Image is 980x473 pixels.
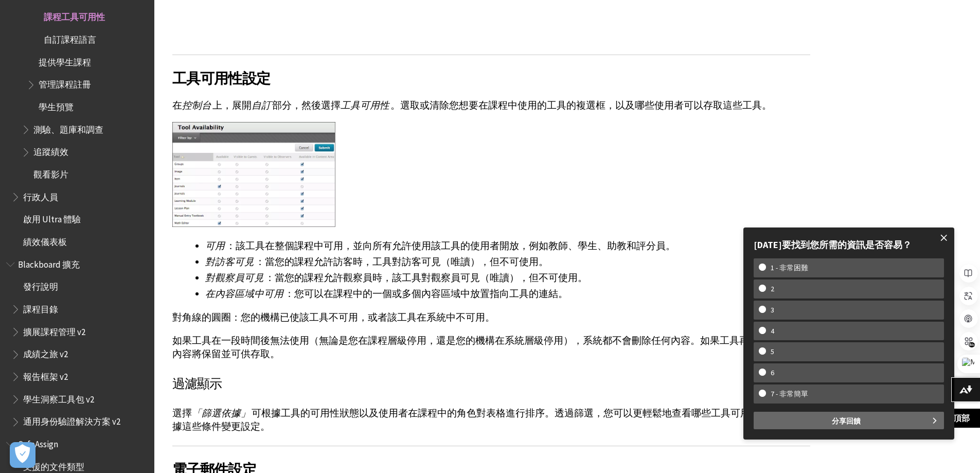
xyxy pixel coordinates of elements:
nav: Blackboard Extensions 的書籍大綱 [6,256,148,430]
font: 工具可用性設定 [172,69,270,87]
font: 5 [771,347,774,356]
font: 可根據工具的可用性狀態以及使用者在課程中的角色對表格進行排序。透過篩選，您可以更輕鬆地查看哪些工具可用且可見，並根據這些條件變更設定。 [172,407,809,432]
font: 部分，然後選擇 [272,99,341,111]
font: 控制台 [182,99,211,111]
font: 2 [771,284,774,293]
font: 。選取或清除您想要在課程中使用的工具的複選框，以及哪些使用者可以存取這些工具。 [390,99,772,111]
font: 提供學生課程 [39,57,91,68]
font: 選擇 [172,407,192,419]
font: 成績之旅 v2 [23,348,68,360]
font: 7 - 非常簡單 [771,389,808,398]
font: 支援的文件類型 [23,461,84,472]
font: 上，展開 [212,99,252,111]
font: Blackboard 擴充 [18,259,80,270]
font: 報告框架 v2 [23,371,68,382]
font: 發行說明 [23,281,58,292]
font: [DATE]要找到您所需的資訊是否容易？ [754,239,912,251]
font: 如果工具在一段時間後無法使用（無論是您在課程層級停用，還是您的機構在系統層級停用），系統都不會刪除任何內容。如果工具再次可用，現有內容將保留並可供存取。 [172,335,808,360]
font: 啟用 Ultra 體驗 [23,214,81,225]
font: 課程工具可用性 [44,11,105,23]
font: 1 - 非常困難 [771,263,808,272]
font: 績效儀表板 [23,236,67,248]
font: 對角線的圓圈：您的機構已使該工具不可用，或者該工具在系統中不可用。 [172,311,495,323]
font: 4 [771,326,774,336]
font: 在 [172,99,182,111]
font: 分享回饋 [832,416,861,426]
font: 學生洞察工具包 v2 [23,394,94,405]
font: 追蹤績效 [33,146,68,157]
font: 行政人員 [23,191,58,203]
font: 可用 [205,240,225,252]
font: 6 [771,368,774,377]
font: 課程目錄 [23,304,58,315]
font: 在內容區域中可用 [205,288,283,300]
font: SafeAssign [18,439,58,450]
font: 自訂課程語言 [44,34,96,45]
font: 自訂 [252,99,271,111]
font: 通用身份驗證解決方案 v2 [23,416,120,427]
font: 管理課程註冊 [39,79,91,90]
font: 對觀察員可見 [205,272,264,284]
font: 過濾顯示 [172,375,222,392]
font: 對訪客可見 [205,256,254,268]
font: ：當您的課程允許觀察員時，該工具對觀察員可見（唯讀），但不可使用。 [265,272,587,284]
font: 測驗、題庫和調查 [33,124,103,135]
font: ：當您的課程允許訪客時，工具對訪客可見（唯讀），但不可使用。 [255,256,548,268]
font: ：您可以在課程中的一個或多個內容區域中放置指向工具的連結。 [284,288,568,300]
font: 觀看影片 [33,169,68,180]
font: 3 [771,305,774,314]
button: 開啟偏好設定 [10,442,35,468]
font: 工具可用性 [341,99,389,111]
font: 「篩選依據」 [192,407,251,419]
font: ：該工具在整個課程中可用，並向所有允許使用該工具的使用者開放，例如教師、學生、助教和評分員。 [226,240,675,252]
button: 分享回饋 [754,412,944,429]
font: 擴展課程管理 v2 [23,326,85,338]
font: 學生預覽 [39,101,74,113]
